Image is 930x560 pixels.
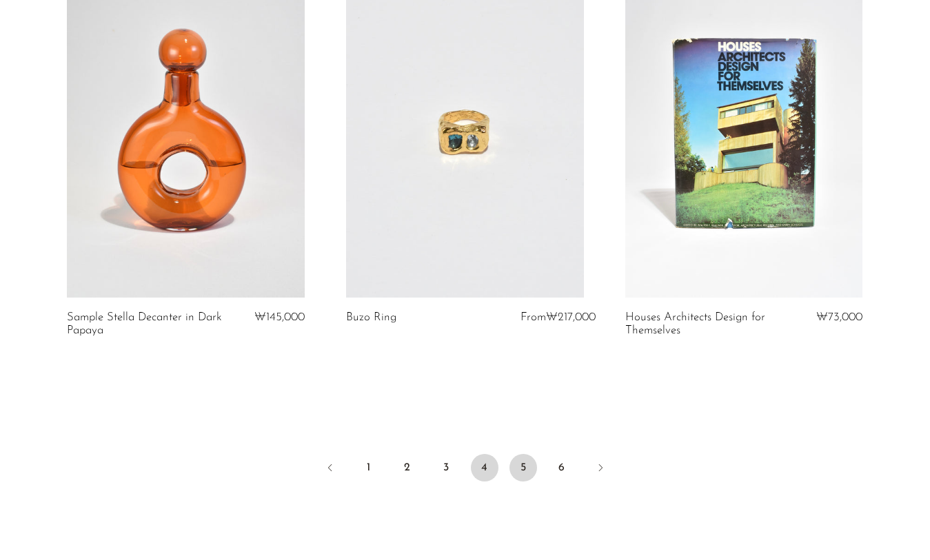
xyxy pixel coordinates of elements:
[816,311,862,323] span: ₩73,000
[254,311,305,323] span: ₩145,000
[520,311,583,324] div: From
[587,454,614,484] a: Next
[355,454,383,481] a: 1
[471,454,498,481] span: 4
[625,311,783,337] a: Houses Architects Design for Themselves
[316,454,344,484] a: Previous
[509,454,537,481] a: 5
[432,454,460,481] a: 3
[394,454,421,481] a: 2
[546,311,596,323] span: ₩217,000
[67,311,225,337] a: Sample Stella Decanter in Dark Papaya
[346,311,396,324] a: Buzo Ring
[548,454,576,481] a: 6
